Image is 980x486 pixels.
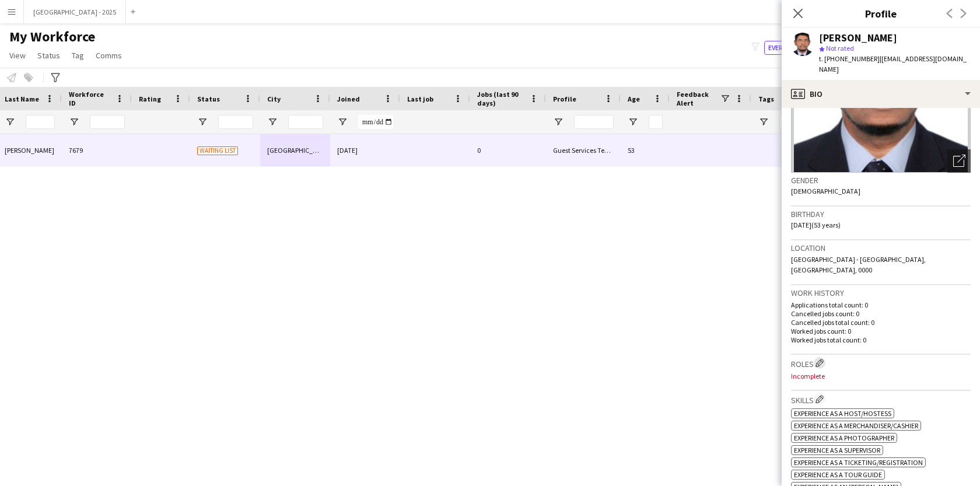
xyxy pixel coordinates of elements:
span: Experience as a Tour Guide [794,470,882,479]
div: Guest Services Team [546,134,621,166]
span: t. [PHONE_NUMBER] [819,54,880,63]
span: View [9,50,26,61]
h3: Profile [782,6,980,21]
div: Open photos pop-in [947,149,971,173]
div: 7679 [62,134,132,166]
button: Open Filter Menu [69,117,79,127]
div: Bio [782,80,980,108]
span: Waiting list [197,146,238,155]
span: Status [37,50,60,61]
span: My Workforce [9,28,95,46]
h3: Birthday [791,209,971,219]
span: Workforce ID [69,90,111,107]
span: Feedback Alert [677,90,720,107]
span: [GEOGRAPHIC_DATA] - [GEOGRAPHIC_DATA], [GEOGRAPHIC_DATA], 0000 [791,255,926,274]
button: Open Filter Menu [267,117,278,127]
h3: Work history [791,288,971,298]
a: Tag [67,48,89,63]
button: [GEOGRAPHIC_DATA] - 2025 [24,1,126,23]
span: Joined [337,95,360,103]
button: Open Filter Menu [337,117,348,127]
button: Open Filter Menu [553,117,563,127]
span: [DATE] (53 years) [791,221,841,229]
input: Tags Filter Input [779,115,814,129]
span: Experience as a Photographer [794,433,894,442]
h3: Roles [791,357,971,369]
p: Worked jobs count: 0 [791,327,971,335]
div: 0 [470,134,546,166]
input: Last Name Filter Input [26,115,55,129]
input: Workforce ID Filter Input [90,115,125,129]
span: | [EMAIL_ADDRESS][DOMAIN_NAME] [819,54,967,74]
span: Tag [72,50,84,61]
h3: Skills [791,393,971,405]
button: Everyone12,618 [764,41,826,55]
p: Cancelled jobs count: 0 [791,309,971,318]
p: Worked jobs total count: 0 [791,335,971,344]
app-action-btn: Advanced filters [48,71,62,85]
h3: Gender [791,175,971,186]
input: Age Filter Input [649,115,663,129]
div: 53 [621,134,670,166]
button: Open Filter Menu [5,117,15,127]
span: Rating [139,95,161,103]
p: Incomplete [791,372,971,380]
span: Tags [758,95,774,103]
span: Not rated [826,44,854,53]
span: Profile [553,95,576,103]
button: Open Filter Menu [758,117,769,127]
input: City Filter Input [288,115,323,129]
div: [PERSON_NAME] [819,33,897,43]
span: Comms [96,50,122,61]
input: Status Filter Input [218,115,253,129]
span: Experience as a Supervisor [794,446,880,454]
div: [DATE] [330,134,400,166]
span: Last job [407,95,433,103]
p: Applications total count: 0 [791,300,971,309]
span: Experience as a Host/Hostess [794,409,891,418]
h3: Location [791,243,971,253]
span: Age [628,95,640,103]
p: Cancelled jobs total count: 0 [791,318,971,327]
button: Open Filter Menu [628,117,638,127]
span: City [267,95,281,103]
span: Experience as a Ticketing/Registration [794,458,923,467]
button: Open Filter Menu [197,117,208,127]
a: View [5,48,30,63]
a: Status [33,48,65,63]
input: Profile Filter Input [574,115,614,129]
span: Status [197,95,220,103]
div: [GEOGRAPHIC_DATA] [260,134,330,166]
input: Joined Filter Input [358,115,393,129]
span: Jobs (last 90 days) [477,90,525,107]
a: Comms [91,48,127,63]
span: Experience as a Merchandiser/Cashier [794,421,918,430]
span: [DEMOGRAPHIC_DATA] [791,187,860,195]
span: Last Name [5,95,39,103]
